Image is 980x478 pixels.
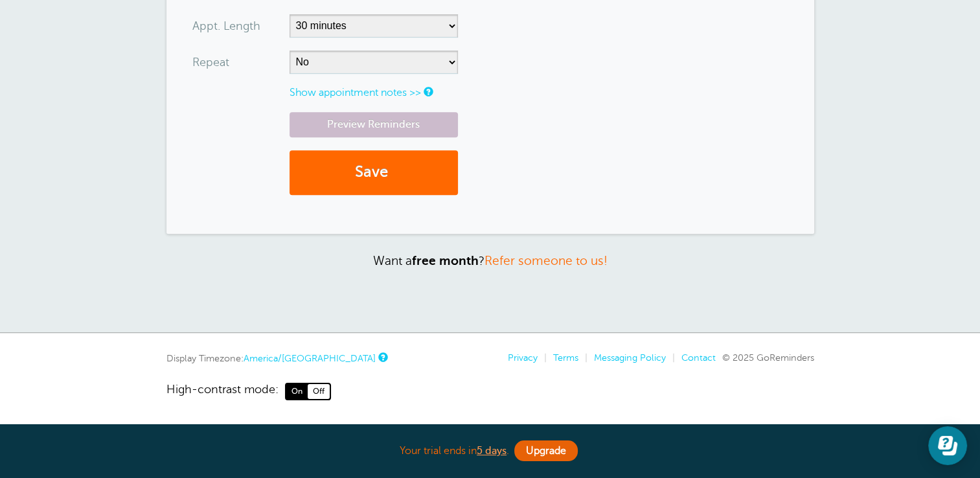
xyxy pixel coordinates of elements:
[192,56,229,68] label: Repeat
[166,437,814,465] div: Your trial ends in .
[244,353,376,363] a: America/[GEOGRAPHIC_DATA]
[538,352,547,363] li: |
[378,353,386,361] a: This is the timezone being used to display dates and times to you on this device. Click the timez...
[594,352,666,363] a: Messaging Policy
[166,253,814,268] p: Want a ?
[928,426,967,465] iframe: Resource center
[514,440,578,461] a: Upgrade
[666,352,675,363] li: |
[681,352,716,363] a: Contact
[412,254,479,267] strong: free month
[424,87,431,96] a: Notes are for internal use only, and are not visible to your clients.
[477,445,507,457] a: 5 days
[508,352,538,363] a: Privacy
[166,352,386,364] div: Display Timezone:
[290,150,458,195] button: Save
[722,352,814,363] span: © 2025 GoReminders
[578,352,587,363] li: |
[308,384,330,398] span: Off
[286,384,308,398] span: On
[553,352,578,363] a: Terms
[290,112,458,137] a: Preview Reminders
[192,20,260,32] label: Appt. Length
[166,383,814,400] a: High-contrast mode: On Off
[484,254,608,267] a: Refer someone to us!
[166,383,279,400] span: High-contrast mode:
[290,87,421,98] a: Show appointment notes >>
